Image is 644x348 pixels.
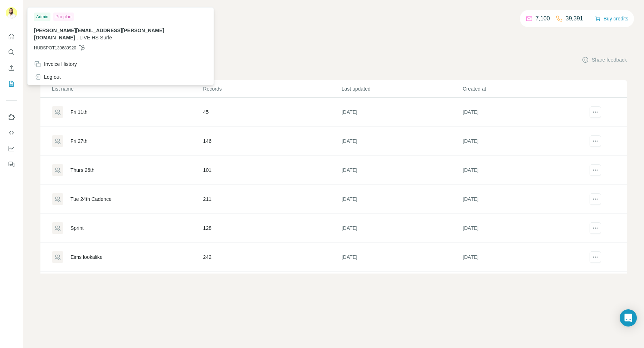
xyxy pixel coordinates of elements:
[34,73,61,81] div: Log out
[341,243,463,272] td: [DATE]
[462,127,584,156] td: [DATE]
[203,272,341,301] td: 39
[341,185,463,214] td: [DATE]
[463,85,583,92] p: Created at
[341,98,463,127] td: [DATE]
[203,243,341,272] td: 242
[536,14,550,23] p: 7,100
[462,185,584,214] td: [DATE]
[34,28,164,40] span: [PERSON_NAME][EMAIL_ADDRESS][PERSON_NAME][DOMAIN_NAME]
[462,243,584,272] td: [DATE]
[6,46,17,59] button: Search
[6,126,17,139] button: Use Surfe API
[34,61,77,68] div: Invoice History
[6,111,17,124] button: Use Surfe on LinkedIn
[462,156,584,185] td: [DATE]
[590,222,601,234] button: actions
[53,13,74,21] div: Pro plan
[462,214,584,243] td: [DATE]
[341,272,463,301] td: [DATE]
[6,77,17,90] button: My lists
[203,85,341,92] p: Records
[203,127,341,156] td: 146
[70,195,112,203] div: Tue 24th Cadence
[590,106,601,118] button: actions
[70,253,102,261] div: Eims lookalike
[342,85,462,92] p: Last updated
[341,214,463,243] td: [DATE]
[70,224,84,232] div: Sprint
[590,193,601,205] button: actions
[6,158,17,171] button: Feedback
[595,14,628,24] button: Buy credits
[203,156,341,185] td: 101
[70,166,94,174] div: Thurs 26th
[79,35,112,40] span: LIVE HS Surfe
[620,309,637,327] div: Open Intercom Messenger
[203,185,341,214] td: 211
[70,137,87,145] div: Fri 27th
[52,85,203,92] p: List name
[203,98,341,127] td: 45
[34,45,76,51] span: HUBSPOT139689920
[341,156,463,185] td: [DATE]
[70,108,87,116] div: Fri 11th
[462,272,584,301] td: [DATE]
[590,251,601,263] button: actions
[203,214,341,243] td: 128
[566,14,583,23] p: 39,391
[6,142,17,155] button: Dashboard
[34,13,50,21] div: Admin
[6,30,17,43] button: Quick start
[341,127,463,156] td: [DATE]
[462,98,584,127] td: [DATE]
[590,135,601,147] button: actions
[590,164,601,176] button: actions
[6,62,17,74] button: Enrich CSV
[6,7,17,19] img: Avatar
[582,56,627,63] button: Share feedback
[77,35,78,40] span: .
